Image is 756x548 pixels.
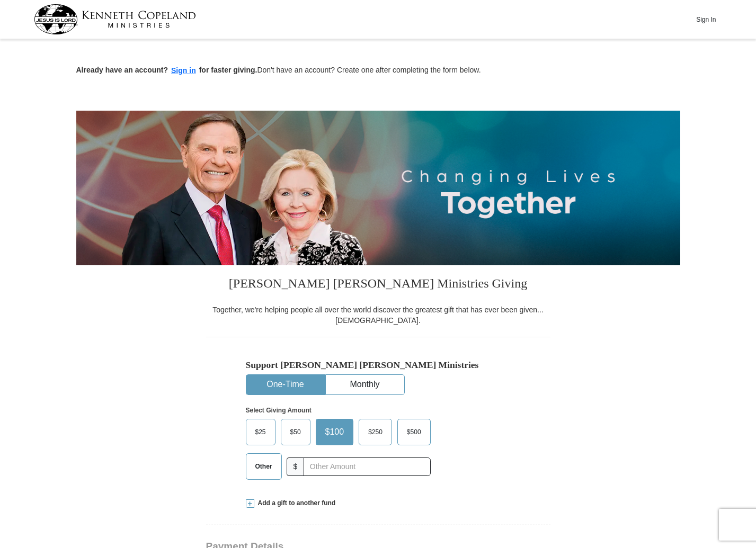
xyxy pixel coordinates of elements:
[320,424,350,440] span: $100
[326,375,404,394] button: Monthly
[363,424,388,440] span: $250
[690,11,722,28] button: Sign In
[402,424,426,440] span: $500
[206,304,550,326] div: Together, we're helping people all over the world discover the greatest gift that has ever been g...
[34,4,196,34] img: kcm-header-logo.svg
[250,459,278,474] span: Other
[246,360,511,371] h5: Support [PERSON_NAME] [PERSON_NAME] Ministries
[168,65,199,77] button: Sign in
[287,457,305,476] span: $
[246,407,312,414] strong: Select Giving Amount
[76,66,257,74] strong: Already have an account? for faster giving.
[206,265,550,304] h3: [PERSON_NAME] [PERSON_NAME] Ministries Giving
[304,457,430,476] input: Other Amount
[285,424,306,440] span: $50
[246,375,325,394] button: One-Time
[254,499,336,508] span: Add a gift to another fund
[76,65,680,77] p: Don't have an account? Create one after completing the form below.
[250,424,271,440] span: $25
